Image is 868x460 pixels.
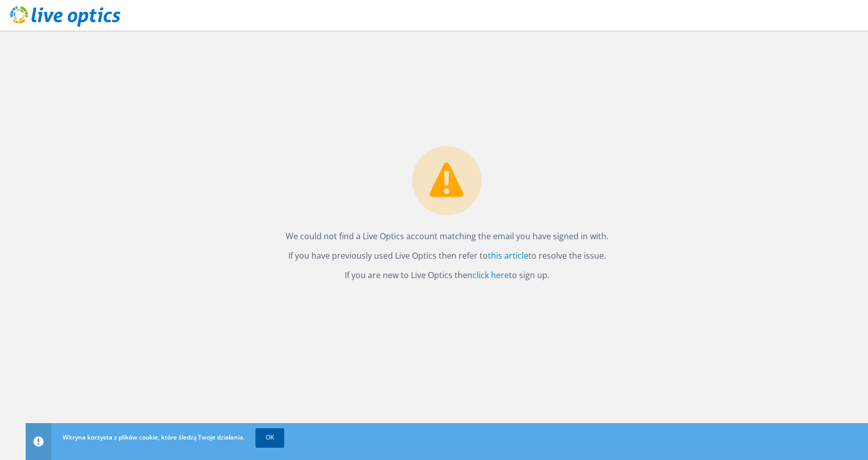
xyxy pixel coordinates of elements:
[472,269,509,281] a: click here
[286,248,608,263] p: If you have previously used Live Optics then refer to to resolve the issue.
[255,428,284,447] a: OK
[63,433,245,442] span: Witryna korzysta z plików cookie, które śledzą Twoje działania.
[286,268,608,282] p: If you are new to Live Optics then to sign up.
[488,250,528,261] a: this article
[286,229,608,243] p: We could not find a Live Optics account matching the email you have signed in with.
